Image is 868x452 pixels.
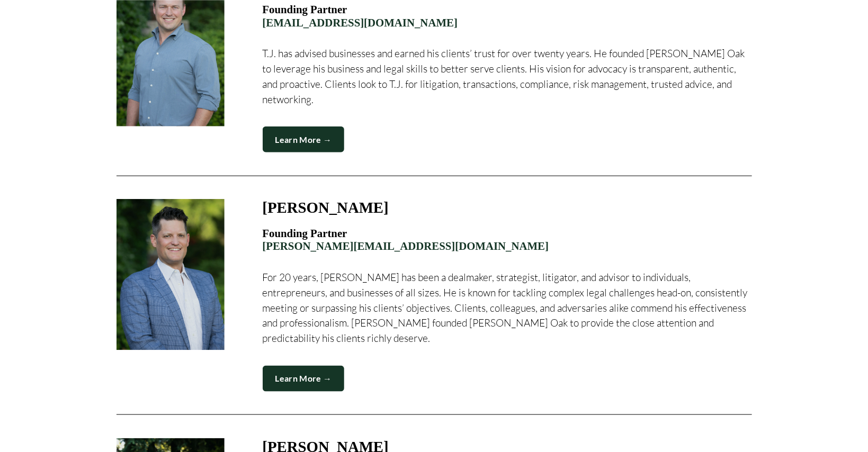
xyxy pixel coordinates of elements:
[263,199,389,216] h3: [PERSON_NAME]
[263,366,345,392] a: Learn More →
[263,46,752,107] p: T.J. has advised businesses and earned his clients’ trust for over twenty years. He founded [PERS...
[263,126,345,152] a: Learn More →
[263,16,458,29] a: [EMAIL_ADDRESS][DOMAIN_NAME]
[263,227,752,253] h4: Founding Partner
[263,3,752,29] h4: Founding Partner
[263,240,549,252] a: [PERSON_NAME][EMAIL_ADDRESS][DOMAIN_NAME]
[263,270,752,346] p: For 20 years, [PERSON_NAME] has been a dealmaker, strategist, litigator, and advisor to individua...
